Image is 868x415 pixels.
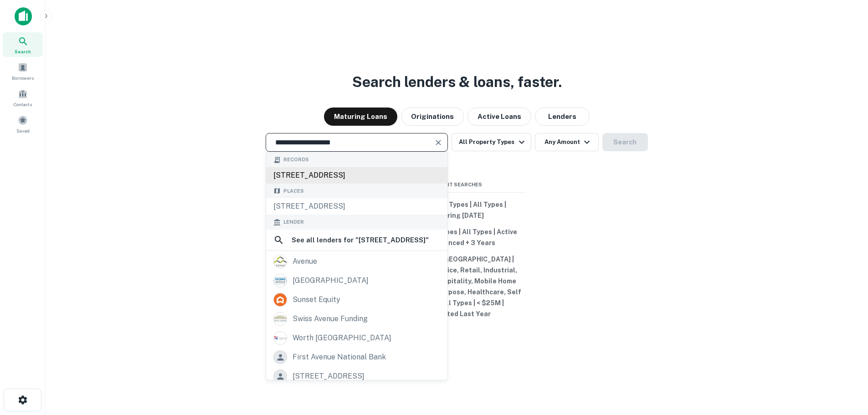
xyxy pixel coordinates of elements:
[293,293,340,307] div: sunset equity
[15,48,31,55] span: Search
[283,218,304,226] span: Lender
[266,167,447,184] div: [STREET_ADDRESS]
[293,331,391,345] div: worth [GEOGRAPHIC_DATA]
[266,348,447,367] a: first avenue national bank
[389,181,525,189] span: Recent Searches
[389,251,525,322] button: [US_STATE], [GEOGRAPHIC_DATA] | Multifamily, Office, Retail, Industrial, Mixed-Use, Hospitality, ...
[389,196,525,224] button: All Property Types | All Types | Maturing [DATE]
[274,255,287,268] img: picture
[401,108,464,126] button: Originations
[12,74,34,82] span: Borrowers
[293,312,368,326] div: swiss avenue funding
[274,293,287,306] img: picture
[16,127,30,134] span: Saved
[293,350,386,364] div: first avenue national bank
[266,328,447,348] a: worth [GEOGRAPHIC_DATA]
[266,252,447,271] a: avenue
[467,108,531,126] button: Active Loans
[3,85,43,110] a: Contacts
[3,59,43,83] a: Borrowers
[352,71,562,93] h3: Search lenders & loans, faster.
[274,313,287,325] img: picture
[283,187,304,195] span: Places
[535,133,599,151] button: Any Amount
[3,32,43,57] a: Search
[266,198,447,215] div: [STREET_ADDRESS]
[266,367,447,386] a: [STREET_ADDRESS]
[14,101,32,108] span: Contacts
[822,342,868,386] iframe: Chat Widget
[266,309,447,328] a: swiss avenue funding
[452,133,531,151] button: All Property Types
[535,108,590,126] button: Lenders
[293,369,365,383] div: [STREET_ADDRESS]
[266,290,447,309] a: sunset equity
[274,274,287,287] img: picture
[293,255,317,268] div: avenue
[432,136,445,149] button: Clear
[3,112,43,136] a: Saved
[266,271,447,290] a: [GEOGRAPHIC_DATA]
[15,7,32,26] img: capitalize-icon.png
[283,156,309,164] span: Records
[389,224,525,251] button: All Property Types | All Types | Active Last Financed + 3 Years
[292,235,429,246] h6: See all lenders for " [STREET_ADDRESS] "
[324,108,397,126] button: Maturing Loans
[293,274,369,287] div: [GEOGRAPHIC_DATA]
[274,332,287,344] img: picture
